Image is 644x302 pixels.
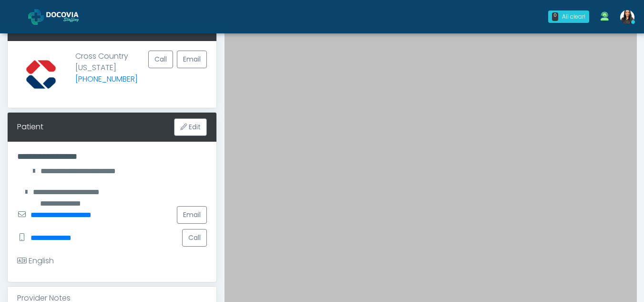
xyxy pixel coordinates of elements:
[17,255,54,267] div: English
[552,12,558,21] div: 0
[177,51,207,68] a: Email
[182,229,207,247] button: Call
[177,206,207,224] a: Email
[148,51,173,68] button: Call
[562,12,585,21] div: All clear!
[542,7,595,27] a: 0 All clear!
[46,12,94,21] img: Docovia
[75,51,138,91] p: Cross Country [US_STATE]
[28,1,94,32] a: Docovia
[28,9,44,25] img: Docovia
[620,10,634,24] img: Viral Patel
[17,51,65,98] img: Provider image
[75,73,138,84] a: [PHONE_NUMBER]
[17,121,43,133] div: Patient
[174,118,207,136] button: Edit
